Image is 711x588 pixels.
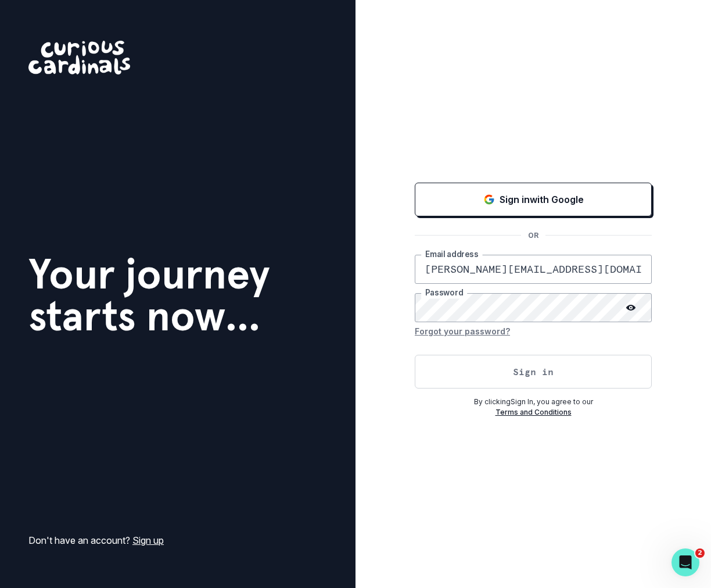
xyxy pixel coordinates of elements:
p: OR [521,230,545,241]
button: Forgot your password? [415,322,510,341]
a: Sign up [132,534,164,546]
p: By clicking Sign In , you agree to our [415,397,652,407]
button: Sign in with Google (GSuite) [415,183,652,216]
p: Don't have an account? [28,533,164,547]
span: 2 [695,548,705,558]
button: Sign in [415,355,652,389]
iframe: Intercom live chat [671,548,699,576]
img: Curious Cardinals Logo [28,41,130,74]
h1: Your journey starts now... [28,253,270,337]
p: Sign in with Google [500,193,584,206]
a: Terms and Conditions [495,408,572,416]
